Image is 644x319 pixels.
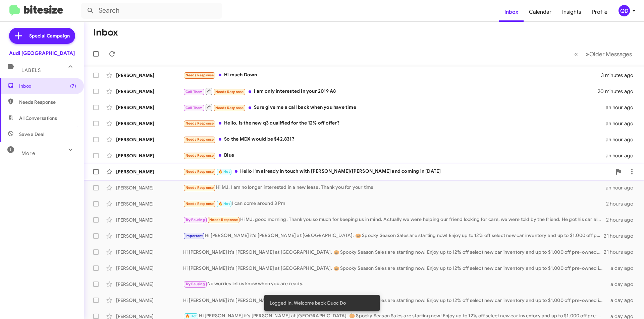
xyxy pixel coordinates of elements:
div: an hour ago [606,184,639,191]
div: Hi [PERSON_NAME] it's [PERSON_NAME] at [GEOGRAPHIC_DATA]. 🎃 Spooky Season Sales are starting now!... [183,232,604,240]
a: Inbox [499,2,524,22]
div: [PERSON_NAME] [116,184,183,191]
div: [PERSON_NAME] [116,136,183,143]
nav: Page navigation example [571,47,636,61]
span: Needs Response [215,106,244,110]
div: [PERSON_NAME] [116,104,183,111]
div: Audi [GEOGRAPHIC_DATA] [9,50,75,57]
span: Try Pausing [185,218,205,222]
div: an hour ago [606,104,639,111]
div: QD [619,5,630,16]
div: 2 hours ago [606,217,639,223]
div: I can come around 3 Pm [183,200,606,208]
h1: Inbox [93,27,118,38]
div: So the MDX would be $42,831? [183,136,606,143]
div: [PERSON_NAME] [116,201,183,207]
a: Profile [587,2,613,22]
span: Needs Response [185,169,214,174]
span: Needs Response [209,218,238,222]
span: 🔥 Hot [218,169,230,174]
span: 🔥 Hot [185,314,197,318]
span: Labels [21,67,41,73]
button: QD [613,5,637,16]
div: an hour ago [606,152,639,159]
div: Hi much Down [183,71,601,79]
div: Hello, is the new q3 qualified for the 12% off offer? [183,119,606,127]
span: Needs Response [185,121,214,126]
div: 3 minutes ago [601,72,639,79]
span: Call Them [185,106,203,110]
div: Hi MJ. I am no longer interested in a new lease. Thank you for your time [183,184,606,191]
span: Needs Response [215,90,244,94]
div: [PERSON_NAME] [116,88,183,95]
span: Special Campaign [29,32,70,39]
div: 2 hours ago [606,201,639,207]
span: Call Them [185,90,203,94]
button: Next [582,47,636,61]
div: a day ago [606,297,639,304]
div: [PERSON_NAME] [116,233,183,239]
div: [PERSON_NAME] [116,168,183,175]
div: Hi [PERSON_NAME] it's [PERSON_NAME] at [GEOGRAPHIC_DATA]. 🎃 Spooky Season Sales are starting now!... [183,265,606,271]
div: [PERSON_NAME] [116,249,183,255]
button: Previous [570,47,582,61]
div: 20 minutes ago [598,88,639,95]
span: Needs Response [185,185,214,190]
div: [PERSON_NAME] [116,281,183,288]
span: Try Pausing [185,282,205,286]
span: Inbox [19,83,76,89]
div: Blue [183,152,606,159]
span: » [586,50,589,58]
span: « [574,50,578,58]
span: Needs Response [185,202,214,206]
div: No worries let us know when you are ready. [183,280,606,288]
div: a day ago [606,281,639,288]
div: [PERSON_NAME] [116,297,183,304]
span: Older Messages [589,51,632,58]
span: More [21,150,35,156]
div: Hi [PERSON_NAME] it's [PERSON_NAME] at [GEOGRAPHIC_DATA]. 🎃 Spooky Season Sales are starting now!... [183,297,606,304]
div: [PERSON_NAME] [116,152,183,159]
div: Sure give me a call back when you have time [183,103,606,111]
div: [PERSON_NAME] [116,72,183,79]
div: 21 hours ago [604,249,639,255]
div: 21 hours ago [604,233,639,239]
span: Logged In. Welcome back Quoc Do [270,300,346,306]
div: a day ago [606,265,639,271]
input: Search [81,3,222,19]
div: [PERSON_NAME] [116,217,183,223]
span: Needs Response [19,99,76,105]
div: an hour ago [606,136,639,143]
span: Needs Response [185,153,214,158]
div: Hi [PERSON_NAME] it's [PERSON_NAME] at [GEOGRAPHIC_DATA]. 🎃 Spooky Season Sales are starting now!... [183,249,604,255]
span: All Conversations [19,115,57,122]
span: 🔥 Hot [218,202,230,206]
div: Hello I'm already in touch with [PERSON_NAME]/[PERSON_NAME] and coming in [DATE] [183,168,612,175]
a: Insights [557,2,587,22]
div: an hour ago [606,120,639,127]
span: Needs Response [185,137,214,142]
a: Calendar [524,2,557,22]
span: Save a Deal [19,131,44,138]
a: Special Campaign [9,28,75,44]
span: Needs Response [185,73,214,77]
div: [PERSON_NAME] [116,265,183,271]
div: I am only interested in your 2019 A8 [183,87,598,95]
span: Important [185,234,203,238]
span: (7) [70,83,76,89]
div: Hi MJ, good morning. Thank you so much for keeping us in mind. Actually we were helping our frien... [183,216,606,224]
div: [PERSON_NAME] [116,120,183,127]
